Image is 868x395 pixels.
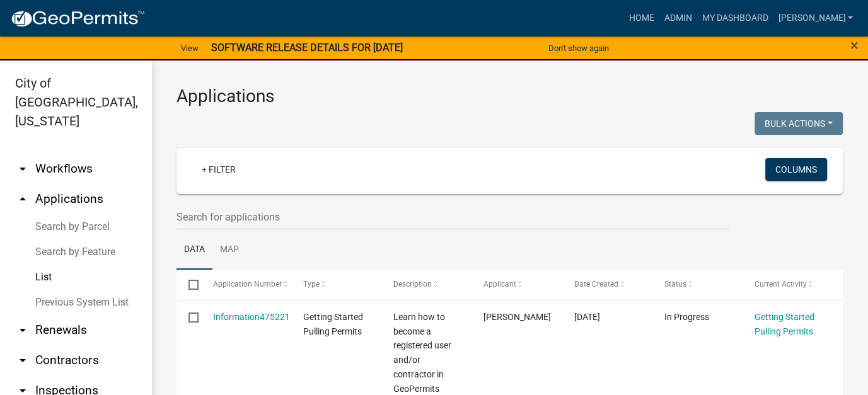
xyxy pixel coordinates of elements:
[211,42,403,54] strong: SOFTWARE RELEASE DETAILS FOR [DATE]
[15,161,30,176] i: arrow_drop_down
[393,312,451,394] span: Learn how to become a registered user and/or contractor in GeoPermits
[773,6,858,30] a: [PERSON_NAME]
[697,6,773,30] a: My Dashboard
[291,270,381,300] datatable-header-cell: Type
[755,280,807,289] span: Current Activity
[303,312,363,336] span: Getting Started Pulling Permits
[850,37,859,54] span: ×
[623,6,659,30] a: Home
[483,312,551,322] span: randy poehler
[213,280,282,289] span: Application Number
[483,280,516,289] span: Applicant
[393,280,432,289] span: Description
[176,38,204,59] a: View
[743,270,833,300] datatable-header-cell: Current Activity
[15,323,30,338] i: arrow_drop_down
[472,270,562,300] datatable-header-cell: Applicant
[659,6,697,30] a: Admin
[213,312,290,322] a: Information475221
[652,270,743,300] datatable-header-cell: Status
[850,38,859,53] button: Close
[212,230,246,270] a: Map
[664,312,709,322] span: In Progress
[303,280,320,289] span: Type
[15,353,30,368] i: arrow_drop_down
[176,270,200,300] datatable-header-cell: Select
[15,192,30,207] i: arrow_drop_up
[664,280,686,289] span: Status
[192,158,246,181] a: + Filter
[574,312,600,322] span: 09/08/2025
[755,112,843,135] button: Bulk Actions
[543,38,614,59] button: Don't show again
[381,270,472,300] datatable-header-cell: Description
[562,270,652,300] datatable-header-cell: Date Created
[765,158,827,181] button: Columns
[176,204,729,230] input: Search for applications
[574,280,618,289] span: Date Created
[200,270,291,300] datatable-header-cell: Application Number
[755,312,814,336] a: Getting Started Pulling Permits
[176,230,212,270] a: Data
[176,86,843,107] h3: Applications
